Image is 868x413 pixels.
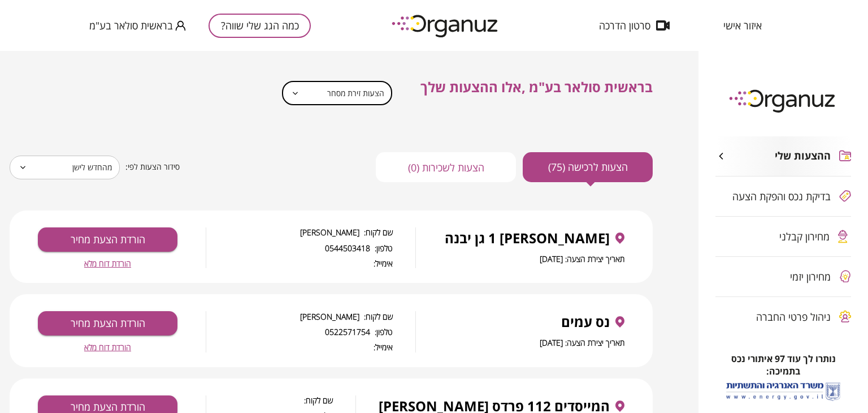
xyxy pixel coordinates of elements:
button: איזור אישי [706,20,779,31]
button: סרטון הדרכה [582,20,687,31]
span: נותרו לך עוד 97 איתורי נכס [731,354,836,364]
span: ההצעות שלי [775,150,831,162]
span: טלפון: 0544503418 [206,243,393,253]
button: בראשית סולאר בע"מ [89,19,186,33]
span: ניהול פרטי החברה [756,311,831,322]
img: לוגו משרד האנרגיה [724,378,843,405]
span: סידור הצעות לפי: [125,162,180,173]
img: logo [384,10,508,41]
span: אימייל: [206,342,393,352]
button: הצעות לרכישה (75) [523,152,653,182]
span: איזור אישי [723,20,762,31]
button: הורדת הצעת מחיר [38,227,177,252]
span: בדיקת נכס והפקת הצעה [732,191,831,202]
span: נס עמים [561,314,610,330]
span: שם לקוח: [PERSON_NAME] [206,312,393,321]
button: הורדת הצעת מחיר [38,311,177,335]
div: הצעות זירת מסחר [282,78,392,109]
span: בראשית סולאר בע"מ ,אלו ההצעות שלך [420,78,653,96]
button: הצעות לשכירות (0) [376,152,516,182]
button: כמה הגג שלי שווה? [209,14,311,38]
span: אימייל: [206,259,393,268]
span: בתמיכה: [766,365,800,377]
button: הורדת דוח מלא [84,342,131,352]
span: בראשית סולאר בע"מ [89,20,173,31]
button: בדיקת נכס והפקת הצעה [715,177,851,216]
span: תאריך יצירת הצעה: [DATE] [540,253,624,264]
span: טלפון: 0522571754 [206,327,393,337]
img: logo [721,85,845,116]
span: שם לקוח: [206,395,333,405]
span: מחירון קבלני [779,231,830,242]
button: הורדת דוח מלא [84,259,131,268]
div: מהחדש לישן [10,152,120,183]
button: ניהול פרטי החברה [715,297,851,337]
span: סרטון הדרכה [599,20,650,31]
button: ההצעות שלי [715,136,851,176]
span: תאריך יצירת הצעה: [DATE] [540,337,624,348]
span: שם לקוח: [PERSON_NAME] [206,227,393,237]
button: מחירון קבלני [715,217,851,256]
span: [PERSON_NAME] 1 גן יבנה [445,230,610,246]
